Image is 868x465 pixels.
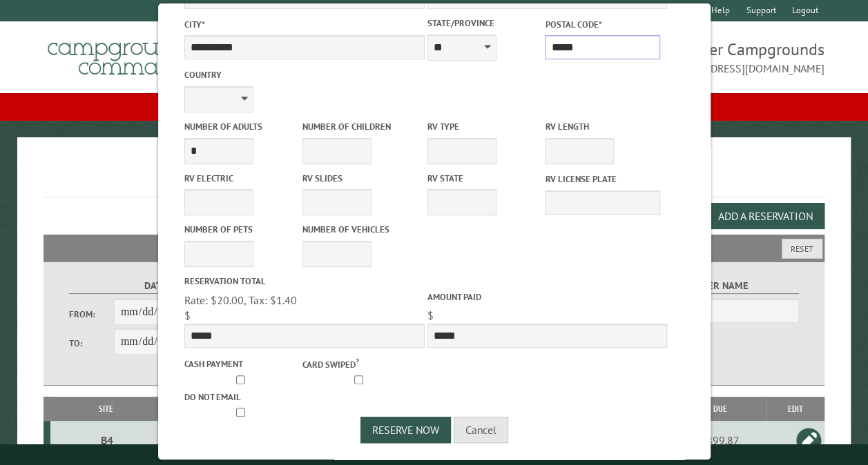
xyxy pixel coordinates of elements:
span: $ [427,308,433,322]
th: Site [50,397,161,421]
label: RV Electric [184,172,299,185]
span: $ [184,308,190,322]
td: $899.87 [674,421,766,459]
span: Rate: $20.00, Tax: $1.40 [184,293,296,307]
label: RV License Plate [545,172,660,186]
h1: Reservations [44,159,824,197]
label: Card swiped [302,355,417,370]
label: Reservation Total [184,275,424,288]
label: State/Province [427,17,542,30]
button: Add a Reservation [706,203,824,229]
label: Dates [69,278,248,294]
label: Amount paid [427,290,667,304]
label: Number of Vehicles [302,223,417,236]
label: RV Type [427,120,542,133]
label: To: [69,337,114,350]
th: Due [674,397,766,421]
label: RV State [427,172,542,185]
label: Postal Code [545,18,660,31]
th: Edit [766,397,824,421]
label: Cash payment [184,357,299,370]
label: RV Slides [302,172,417,185]
a: ? [355,356,358,366]
label: From: [69,308,114,321]
label: Number of Adults [184,120,299,133]
label: Country [184,68,424,81]
label: Number of Children [302,120,417,133]
h2: Filters [44,235,824,261]
label: RV Length [545,120,660,133]
img: Campground Commander [44,27,216,81]
button: Reserve Now [360,417,451,443]
label: Number of Pets [184,223,299,236]
label: Do not email [184,390,299,404]
button: Cancel [454,417,508,443]
div: B4 [56,433,159,447]
button: Reset [782,239,822,259]
label: City [184,18,424,31]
